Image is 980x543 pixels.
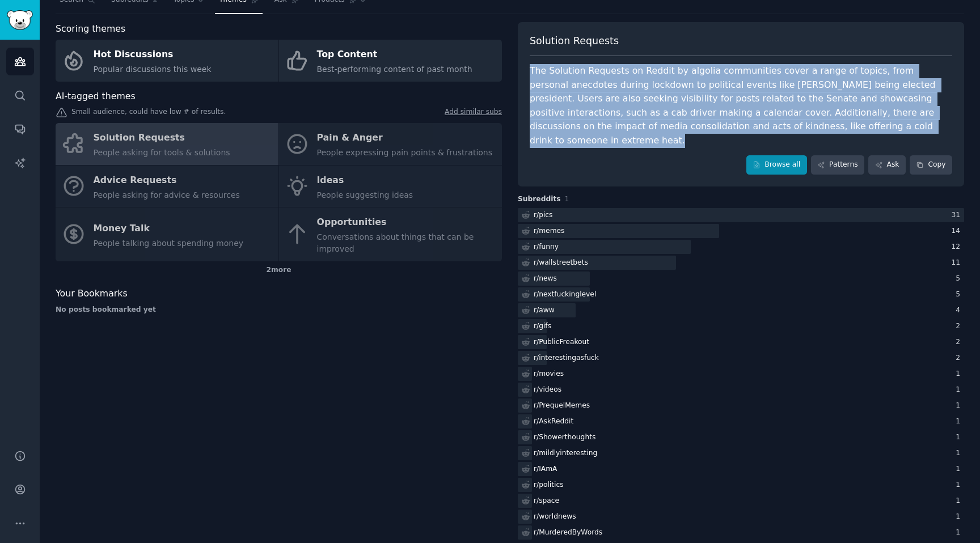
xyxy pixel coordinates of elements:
div: r/ news [534,274,557,284]
div: r/ pics [534,210,552,220]
a: r/Showerthoughts1 [518,430,964,444]
div: r/ mildlyinteresting [534,448,597,459]
a: r/interestingasfuck2 [518,351,964,365]
span: 1 [565,195,569,203]
div: Top Content [317,46,472,64]
a: Patterns [811,155,864,175]
div: No posts bookmarked yet [56,305,502,315]
div: 1 [956,528,964,538]
a: r/worldnews1 [518,510,964,524]
a: r/funny12 [518,240,964,254]
span: Best-performing content of past month [317,65,472,74]
div: 1 [956,432,964,443]
div: r/ videos [534,385,561,395]
div: 1 [956,369,964,379]
div: The Solution Requests on Reddit by algolia communities cover a range of topics, from personal ane... [530,64,952,147]
div: r/ aww [534,306,555,316]
div: 1 [956,385,964,395]
a: Top ContentBest-performing content of past month [279,40,502,82]
span: Your Bookmarks [56,287,128,301]
div: 2 [956,337,964,347]
span: Subreddits [518,194,561,205]
a: r/AskReddit1 [518,414,964,429]
div: r/ MurderedByWords [534,528,602,538]
div: 11 [951,258,964,268]
img: GummySearch logo [7,10,33,30]
div: 4 [956,306,964,316]
div: r/ funny [534,242,559,252]
div: 5 [956,290,964,300]
a: r/wallstreetbets11 [518,256,964,270]
div: 1 [956,480,964,490]
div: r/ IAmA [534,464,557,474]
a: r/space1 [518,494,964,508]
div: r/ AskReddit [534,417,573,427]
div: 5 [956,274,964,284]
div: 31 [951,210,964,220]
a: Browse all [746,155,807,175]
div: 1 [956,448,964,459]
div: r/ movies [534,369,564,379]
div: Hot Discussions [94,46,212,64]
a: Add similar subs [445,107,502,119]
div: r/ PublicFreakout [534,337,589,347]
div: r/ wallstreetbets [534,258,588,268]
div: 1 [956,401,964,411]
a: r/pics31 [518,208,964,222]
a: r/movies1 [518,367,964,381]
a: r/nextfuckinglevel5 [518,287,964,302]
a: r/mildlyinteresting1 [518,446,964,460]
div: r/ worldnews [534,512,576,522]
div: 1 [956,464,964,474]
div: 2 [956,321,964,332]
div: r/ space [534,496,559,506]
div: 2 [956,353,964,363]
a: r/gifs2 [518,319,964,333]
a: r/MurderedByWords1 [518,525,964,540]
div: r/ interestingasfuck [534,353,599,363]
div: r/ gifs [534,321,551,332]
a: r/PrequelMemes1 [518,398,964,413]
a: r/PublicFreakout2 [518,335,964,349]
div: 12 [951,242,964,252]
a: r/politics1 [518,478,964,492]
a: r/news5 [518,271,964,286]
div: 1 [956,512,964,522]
a: Hot DiscussionsPopular discussions this week [56,40,278,82]
div: r/ nextfuckinglevel [534,290,596,300]
a: r/videos1 [518,383,964,397]
div: Small audience, could have low # of results. [56,107,502,119]
span: Solution Requests [530,34,619,48]
div: r/ Showerthoughts [534,432,595,443]
div: r/ memes [534,226,565,236]
a: r/IAmA1 [518,462,964,476]
div: 2 more [56,261,502,279]
a: r/memes14 [518,224,964,238]
button: Copy [910,155,952,175]
a: Ask [868,155,906,175]
div: 1 [956,417,964,427]
div: 14 [951,226,964,236]
span: Popular discussions this week [94,65,212,74]
div: r/ politics [534,480,564,490]
span: AI-tagged themes [56,90,136,104]
a: r/aww4 [518,303,964,317]
div: r/ PrequelMemes [534,401,590,411]
span: Scoring themes [56,22,125,36]
div: 1 [956,496,964,506]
